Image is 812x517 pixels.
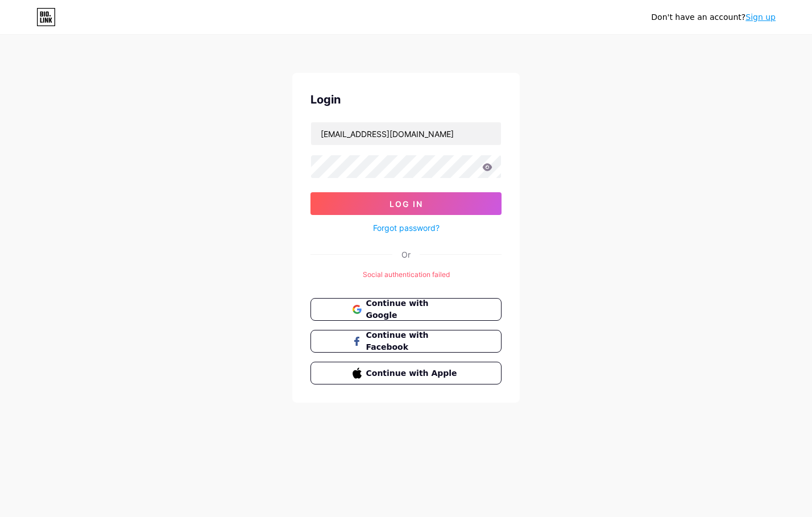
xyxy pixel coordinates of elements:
[311,122,501,145] input: Username
[310,270,502,280] div: Social authentication failed
[401,249,411,260] div: Or
[310,91,502,108] div: Login
[310,330,502,353] button: Continue with Facebook
[310,298,502,321] button: Continue with Google
[745,13,776,22] a: Sign up
[366,297,460,321] span: Continue with Google
[310,362,502,384] button: Continue with Apple
[373,222,440,234] a: Forgot password?
[366,329,460,353] span: Continue with Facebook
[310,192,502,215] button: Log In
[651,11,776,23] div: Don't have an account?
[366,367,460,379] span: Continue with Apple
[390,199,423,209] span: Log In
